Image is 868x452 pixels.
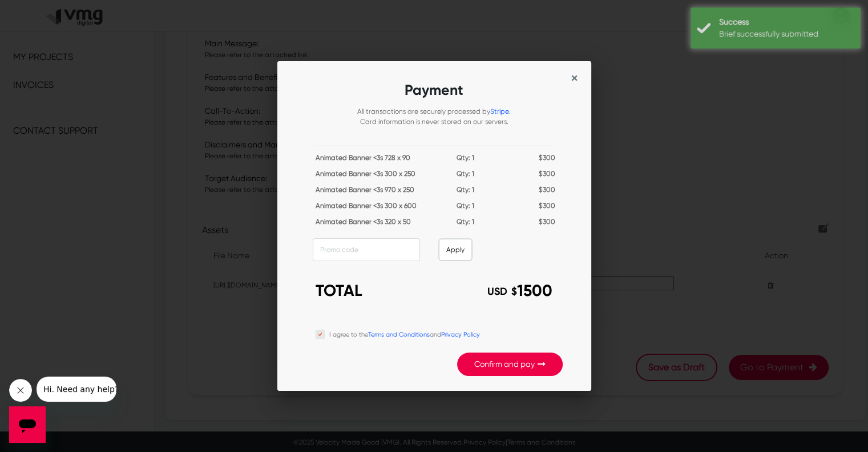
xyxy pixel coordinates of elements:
div: Animated Banner <3s 320 x 50 [316,217,435,233]
h3: 1500 [443,281,553,301]
span: $ [539,154,543,162]
div: 300 [495,217,555,233]
button: Close [571,71,578,85]
div: Qty: 1 [435,201,495,217]
span: $ [539,170,543,178]
div: Brief successfully submitted [719,28,845,40]
span: USD [487,286,507,298]
iframe: Close message [9,379,32,402]
input: Promo code [313,238,420,261]
iframe: Message from company [37,377,116,402]
a: Stripe. [490,107,511,115]
div: 300 [495,201,555,217]
span: Hi. Need any help? [7,8,82,17]
div: Qty: 1 [435,153,495,169]
iframe: Button to launch messaging window [9,406,46,443]
span: × [571,70,578,86]
label: I agree to the and [329,327,480,340]
span: $ [539,186,543,194]
span: $ [539,218,543,226]
div: All transactions are securely processed by Card information is never stored on our servers. [313,106,555,138]
a: Privacy Policy [441,331,480,338]
span: $ [539,202,543,210]
button: Apply [438,238,473,261]
div: 300 [495,153,555,169]
div: Qty: 1 [435,217,495,233]
a: Terms and Conditions [368,331,430,338]
h2: Payment [313,79,555,107]
div: Animated Banner <3s 300 x 250 [316,169,435,185]
div: 300 [495,169,555,185]
div: 300 [495,185,555,201]
div: Animated Banner <3s 300 x 600 [316,201,435,217]
div: Qty: 1 [435,169,495,185]
span: $ [511,286,517,298]
h3: TOTAL [316,281,426,301]
div: Animated Banner <3s 970 x 250 [316,185,435,201]
button: Confirm and pay [457,353,563,376]
div: Animated Banner <3s 728 x 90 [316,153,435,169]
div: Qty: 1 [435,185,495,201]
div: Success [719,16,845,28]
